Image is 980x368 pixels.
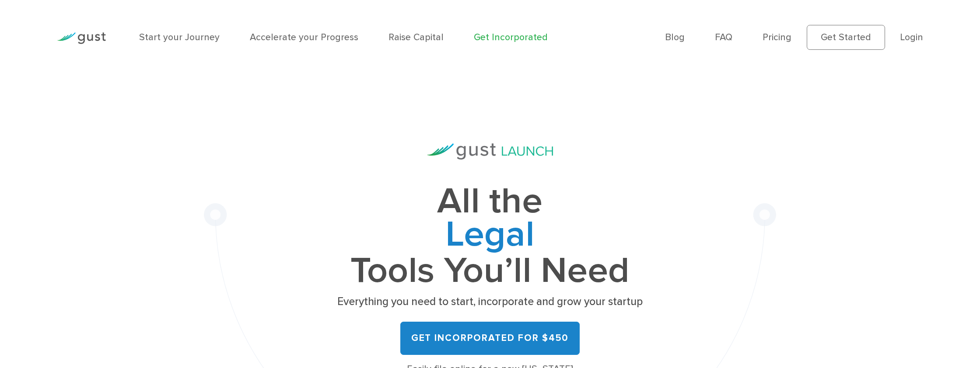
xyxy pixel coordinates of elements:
a: Get Incorporated for $450 [400,322,580,355]
h1: All the Tools You’ll Need [334,184,647,287]
p: Everything you need to start, incorporate and grow your startup [334,295,647,309]
a: FAQ [715,32,732,43]
a: Get Incorporated [474,32,548,43]
a: Login [900,32,923,43]
img: Gust Launch Logo [427,143,553,160]
a: Pricing [763,32,791,43]
a: Get Started [807,25,885,50]
img: Gust Logo [57,32,106,44]
a: Blog [665,32,685,43]
span: Fundraising [334,219,647,255]
a: Raise Capital [388,32,444,43]
a: Start your Journey [139,32,220,43]
a: Accelerate your Progress [250,32,358,43]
